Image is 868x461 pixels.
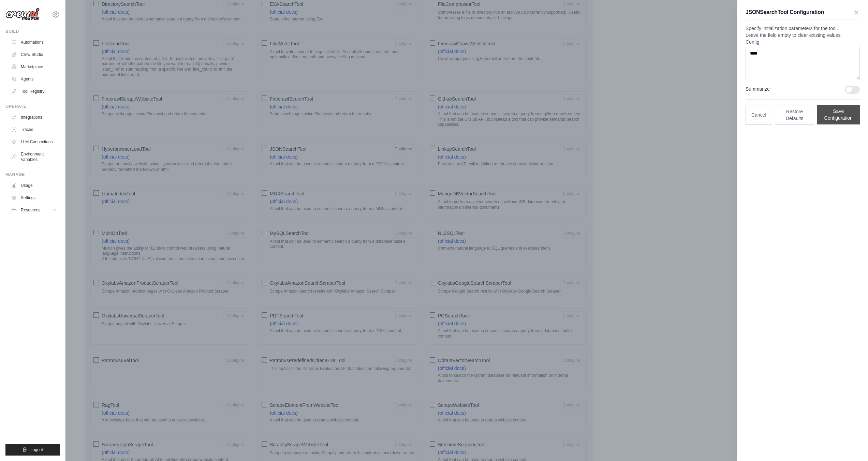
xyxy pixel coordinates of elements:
a: Automations [8,37,60,48]
a: Traces [8,124,60,135]
label: Config [746,39,860,45]
a: Crew Studio [8,49,60,60]
a: LLM Connections [8,136,60,147]
a: Environment Variables [8,149,60,165]
label: Summarize [746,86,839,92]
button: Resources [8,205,60,215]
button: Restore Defaults [775,105,814,125]
a: Usage [8,180,60,191]
a: Tool Registry [8,86,60,97]
span: Resources [21,207,40,213]
a: Agents [8,74,60,85]
a: Marketplace [8,61,60,72]
div: Manage [5,172,60,177]
button: Logout [5,444,60,456]
div: Build [5,29,60,34]
img: Logo [5,8,40,21]
button: Cancel [746,105,772,125]
a: Integrations [8,112,60,123]
h3: JSONSearchTool Configuration [746,8,824,16]
p: Specify initialization parameters for the tool. Leave the field empty to clear existing values. [746,25,860,39]
button: Save Configuration [817,105,860,124]
div: Operate [5,104,60,109]
span: Logout [30,447,43,452]
a: Settings [8,192,60,203]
